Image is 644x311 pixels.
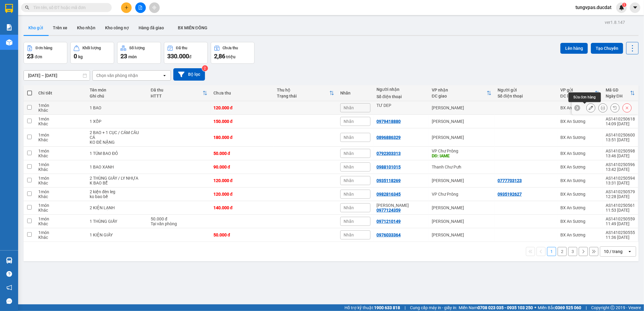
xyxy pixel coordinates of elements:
[90,94,145,98] div: Ghi chú
[90,151,145,156] div: 1 TÚM BAO ĐỎ
[213,135,271,140] div: 180.000 đ
[38,149,84,153] div: 1 món
[38,194,84,199] div: Khác
[213,178,271,183] div: 120.000 đ
[38,235,84,240] div: Khác
[344,165,354,169] span: Nhãn
[167,53,189,60] span: 330.000
[120,53,127,60] span: 23
[38,91,84,95] div: Chi tiết
[33,4,104,11] input: Tìm tên, số ĐT hoặc mã đơn
[38,189,84,194] div: 1 món
[35,54,42,59] span: đơn
[24,71,90,80] input: Select a date range.
[151,216,207,221] div: 50.000 đ
[121,2,132,13] button: plus
[213,205,271,210] div: 140.000 đ
[606,208,635,213] div: 11:53 [DATE]
[432,153,492,158] div: DĐ: IAME
[591,43,623,54] button: Tạo Chuyến
[560,135,600,140] div: BX An Sương
[557,85,603,101] th: Toggle SortBy
[72,21,100,35] button: Kho nhận
[213,105,271,110] div: 120.000 đ
[432,105,492,110] div: [PERSON_NAME]
[376,103,426,108] div: TƯ DEP
[538,304,581,311] span: Miền Bắc
[432,192,492,197] div: VP Chư Prông
[96,72,138,79] div: Chọn văn phòng nhận
[432,94,487,98] div: ĐC giao
[38,121,84,126] div: Khác
[38,162,84,167] div: 1 món
[432,232,492,237] div: [PERSON_NAME]
[429,85,495,101] th: Toggle SortBy
[151,221,207,226] div: Tại văn phòng
[211,42,255,64] button: Chưa thu2,86 triệu
[606,221,635,226] div: 11:49 [DATE]
[376,208,401,213] div: 0977124359
[164,42,208,64] button: Đã thu330.000đ
[606,176,635,181] div: AS1410250594
[90,119,145,124] div: 1 XỐP
[38,203,84,208] div: 1 món
[82,46,101,50] div: Khối lượng
[560,205,600,210] div: BX An Sương
[344,135,354,140] span: Nhãn
[619,5,624,10] img: icon-new-feature
[606,117,635,121] div: AS1410250618
[277,88,329,92] div: Thu hộ
[90,176,145,181] div: 2 THÙNG GIẤY / LY NHỰA
[606,230,635,235] div: AS1410250555
[213,151,271,156] div: 50.000 đ
[568,247,577,256] button: 3
[213,165,271,169] div: 90.000 đ
[606,235,635,240] div: 11:36 [DATE]
[432,165,492,169] div: Thanh Chư Pưh
[376,178,401,183] div: 0935118269
[376,151,401,156] div: 0792303313
[432,135,492,140] div: [PERSON_NAME]
[24,42,67,64] button: Đơn hàng23đơn
[78,54,83,59] span: kg
[38,153,84,158] div: Khác
[605,19,625,26] div: ver 1.8.147
[586,304,587,311] span: |
[25,5,29,10] span: search
[90,165,145,169] div: 1 BAO XANH
[38,117,84,121] div: 1 món
[128,54,137,59] span: món
[38,221,84,226] div: Khác
[162,73,167,78] svg: open
[344,151,354,156] span: Nhãn
[90,189,145,194] div: 2 kiện đèn leg
[27,53,34,60] span: 23
[376,135,401,140] div: 0896886329
[151,94,203,98] div: HTTT
[129,46,145,50] div: Số lượng
[606,189,635,194] div: AS1410250579
[432,88,487,92] div: VP nhận
[90,181,145,185] div: K BAO BỂ
[100,21,134,35] button: Kho công nợ
[36,46,52,50] div: Đơn hàng
[560,119,600,124] div: BX An Sương
[560,88,595,92] div: VP gửi
[560,192,600,197] div: BX An Sương
[213,91,271,95] div: Chưa thu
[603,85,638,101] th: Toggle SortBy
[340,91,370,95] div: Nhãn
[606,167,635,172] div: 13:42 [DATE]
[547,247,556,256] button: 1
[498,192,522,197] div: 0935192627
[606,162,635,167] div: AS1410250596
[344,105,354,110] span: Nhãn
[606,216,635,221] div: AS1410250559
[223,46,238,50] div: Chưa thu
[376,94,426,99] div: Số điện thoại
[344,219,354,224] span: Nhãn
[478,305,533,310] strong: 0708 023 035 - 0935 103 250
[38,167,84,172] div: Khác
[622,3,626,7] sup: 1
[6,39,12,46] img: warehouse-icon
